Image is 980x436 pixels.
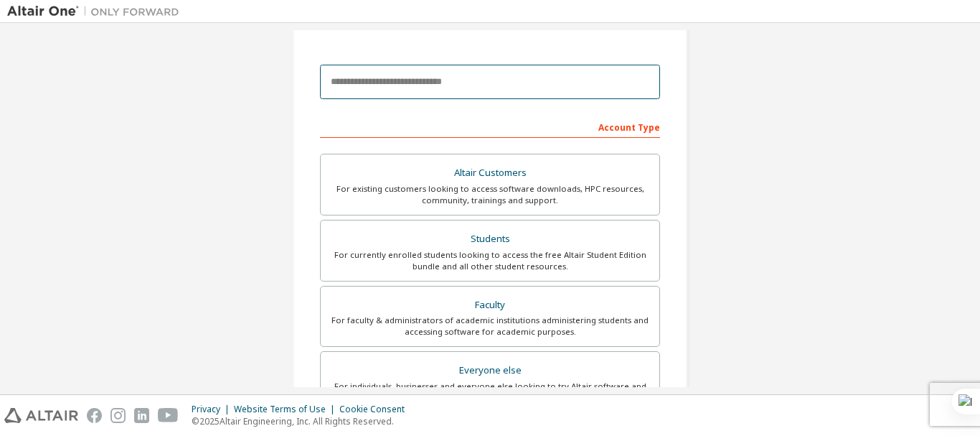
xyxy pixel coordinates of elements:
[329,249,651,272] div: For currently enrolled students looking to access the free Altair Student Edition bundle and all ...
[7,4,187,19] img: Altair One
[329,295,651,315] div: Faculty
[87,408,102,423] img: facebook.svg
[192,415,413,427] p: © 2025 Altair Engineering, Inc. All Rights Reserved.
[234,404,339,415] div: Website Terms of Use
[329,315,651,338] div: For faculty & administrators of academic institutions administering students and accessing softwa...
[329,163,651,183] div: Altair Customers
[134,408,149,423] img: linkedin.svg
[329,183,651,206] div: For existing customers looking to access software downloads, HPC resources, community, trainings ...
[329,229,651,249] div: Students
[110,408,126,423] img: instagram.svg
[4,408,78,423] img: altair_logo.svg
[329,381,651,404] div: For individuals, businesses and everyone else looking to try Altair software and explore our prod...
[320,115,660,138] div: Account Type
[192,404,234,415] div: Privacy
[339,404,413,415] div: Cookie Consent
[158,408,179,423] img: youtube.svg
[329,361,651,381] div: Everyone else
